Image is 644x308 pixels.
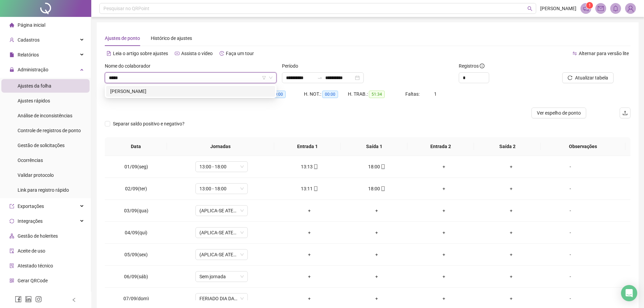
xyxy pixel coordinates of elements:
span: 06/09(sáb) [124,274,148,279]
span: Atualizar tabela [575,74,608,81]
span: FERIADO DIA DA INDEPENDÊNCIA [199,293,244,304]
span: apartment [9,234,14,238]
button: Ver espelho de ponto [531,108,586,118]
span: Gestão de holerites [18,233,58,239]
th: Saída 2 [474,137,541,156]
span: file [9,52,14,57]
span: instagram [35,296,42,303]
div: + [416,163,472,170]
span: Ver espelho de ponto [537,109,581,117]
div: + [349,273,405,280]
span: Leia o artigo sobre ajustes [113,51,168,56]
span: solution [9,263,14,268]
div: - [550,295,590,302]
div: + [483,251,540,258]
div: H. NOT.: [304,90,348,98]
span: down [269,76,273,80]
span: upload [622,110,628,116]
span: Análise de inconsistências [18,113,72,118]
span: 03/09(qua) [124,208,148,213]
div: + [416,185,472,192]
div: + [349,229,405,236]
div: H. TRAB.: [348,90,405,98]
span: 04/09(qui) [125,230,147,235]
span: 05/09(sex) [124,252,148,257]
span: Administração [18,67,48,72]
span: history [219,51,224,56]
span: mobile [313,164,318,169]
button: Atualizar tabela [562,72,614,83]
span: Cadastros [18,37,40,43]
div: HE 3: [260,90,304,98]
div: - [550,273,590,280]
span: Faça um tour [226,51,254,56]
span: lock [9,67,14,72]
label: Período [282,62,303,70]
span: reload [568,75,572,80]
div: - [550,163,590,170]
div: - [550,185,590,192]
div: 18:00 [349,163,405,170]
div: + [416,207,472,214]
span: qrcode [9,278,14,283]
div: + [281,229,338,236]
div: - [550,251,590,258]
span: left [72,298,76,302]
div: + [483,207,540,214]
span: Faltas: [405,91,421,97]
div: + [349,207,405,214]
div: + [416,251,472,258]
div: + [483,185,540,192]
div: + [416,295,472,302]
th: Entrada 1 [274,137,341,156]
span: Separar saldo positivo e negativo? [110,120,187,127]
span: mobile [313,186,318,191]
span: Ajustes rápidos [18,98,50,103]
sup: 1 [586,2,593,9]
span: 1 [589,3,591,8]
span: Alternar para versão lite [579,51,629,56]
span: Assista o vídeo [181,51,213,56]
span: mobile [380,186,385,191]
span: 51:34 [369,91,385,98]
th: Saída 1 [341,137,407,156]
div: + [281,207,338,214]
span: bell [613,5,619,11]
th: Jornadas [167,137,274,156]
div: [PERSON_NAME] [110,88,271,95]
div: Open Intercom Messenger [621,285,637,301]
span: [PERSON_NAME] [540,5,576,12]
span: swap [572,51,577,56]
div: 13:11 [281,185,338,192]
span: sync [9,219,14,223]
span: Ajustes de ponto [105,35,140,41]
span: 1 [434,91,437,97]
span: (APLICA-SE ATESTADO) [199,250,244,260]
div: - [550,229,590,236]
div: + [483,229,540,236]
img: 86506 [625,3,636,14]
span: info-circle [480,64,484,68]
span: file-text [106,51,111,56]
div: + [281,273,338,280]
div: + [281,295,338,302]
span: Sem jornada [199,271,244,282]
span: Exportações [18,204,44,209]
span: Relatórios [18,52,39,57]
span: 07/09(dom) [123,296,149,301]
span: swap-right [317,75,323,80]
div: + [483,273,540,280]
span: Ocorrências [18,158,43,163]
span: filter [262,76,266,80]
span: 01/09(seg) [124,164,148,169]
span: (APLICA-SE ATESTADO) [199,206,244,216]
span: Integrações [18,218,43,224]
span: user-add [9,38,14,42]
span: (APLICA-SE ATESTADO) [199,228,244,238]
span: Página inicial [18,22,45,28]
span: home [9,23,14,27]
span: search [527,6,532,11]
div: + [349,295,405,302]
div: 18:00 [349,185,405,192]
span: Registros [459,62,484,70]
